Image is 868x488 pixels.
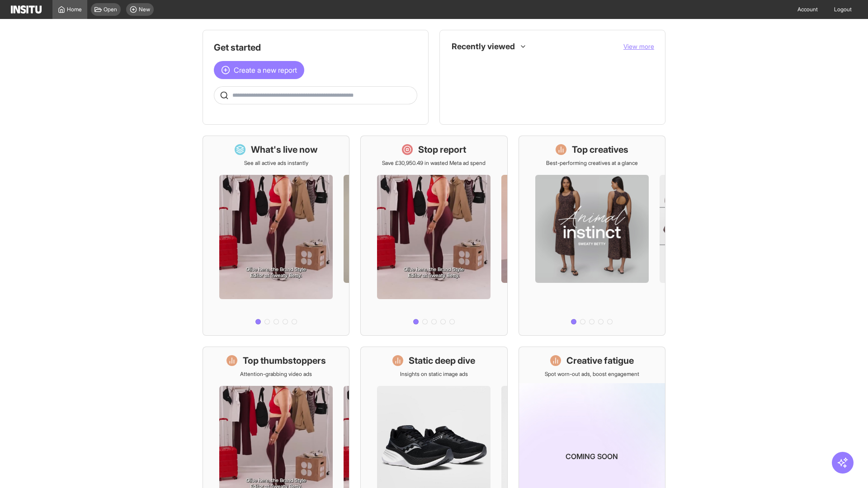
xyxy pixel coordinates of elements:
[251,143,318,156] h1: What's live now
[400,371,468,378] p: Insights on static image ads
[546,160,638,167] p: Best-performing creatives at a glance
[104,6,117,13] span: Open
[623,42,654,51] button: View more
[214,61,304,79] button: Create a new report
[139,6,150,13] span: New
[203,136,349,336] a: What's live nowSee all active ads instantly
[360,136,507,336] a: Stop reportSave £30,950.49 in wasted Meta ad spend
[67,6,82,13] span: Home
[240,371,312,378] p: Attention-grabbing video ads
[243,354,326,367] h1: Top thumbstoppers
[234,65,297,75] span: Create a new report
[623,42,654,50] span: View more
[244,160,308,167] p: See all active ads instantly
[519,136,665,336] a: Top creativesBest-performing creatives at a glance
[214,41,417,54] h1: Get started
[409,354,475,367] h1: Static deep dive
[418,143,466,156] h1: Stop report
[572,143,628,156] h1: Top creatives
[11,5,42,14] img: Logo
[382,160,486,167] p: Save £30,950.49 in wasted Meta ad spend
